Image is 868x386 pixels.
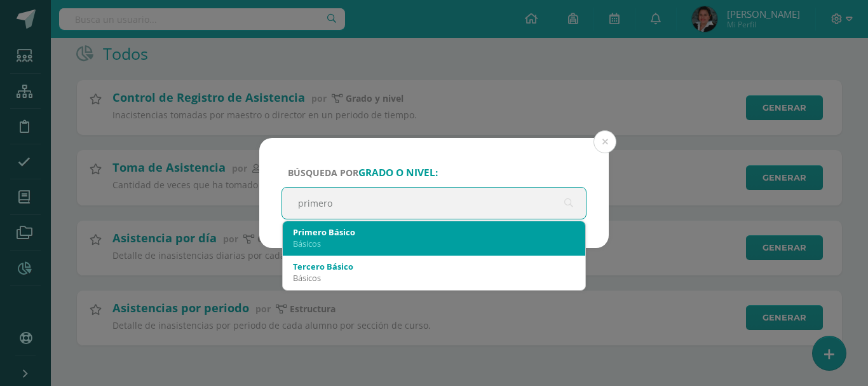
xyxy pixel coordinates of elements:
[288,167,438,179] span: Búsqueda por
[358,166,438,179] strong: grado o nivel:
[293,226,575,238] div: Primero Básico
[293,261,575,272] div: Tercero Básico
[293,238,575,249] div: Básicos
[593,130,616,153] button: Close (Esc)
[293,272,575,284] div: Básicos
[282,188,586,219] input: ej. Primero primaria, etc.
